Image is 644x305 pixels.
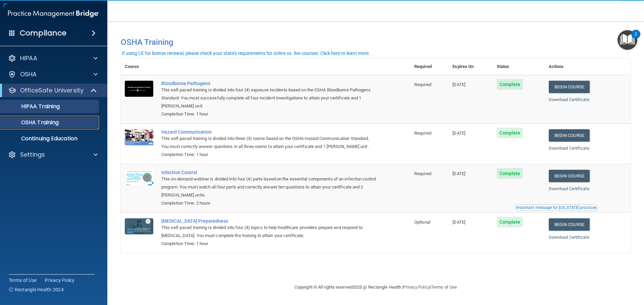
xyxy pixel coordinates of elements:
[20,86,84,94] p: OfficeSafe University
[549,146,589,151] a: Download Certificate
[161,199,377,207] div: Completion Time: 2 hours
[161,170,377,175] a: Infection Control
[549,97,589,102] a: Download Certificate
[9,286,64,293] span: Ⓒ Rectangle Health 2024
[8,54,98,62] a: HIPAA
[161,175,377,199] div: This on-demand webinar is divided into four (4) parts based on the essential components of an inf...
[8,7,99,20] img: PMB logo
[4,103,60,110] p: HIPAA Training
[161,240,377,248] div: Completion Time: 1 hour
[253,277,498,298] div: Copyright © All rights reserved 2025 @ Rectangle Health | |
[493,59,545,75] th: Status
[121,37,631,47] h4: OSHA Training
[414,220,430,225] span: Optional
[618,30,637,50] button: Open Resource Center, 2 new notifications
[9,277,37,284] a: Terms of Use
[515,204,598,211] button: Read this if you are a dental practitioner in the state of CA
[410,59,448,75] th: Required
[452,131,465,136] span: [DATE]
[8,151,98,159] a: Settings
[452,82,465,87] span: [DATE]
[161,218,377,224] a: [MEDICAL_DATA] Preparedness
[122,51,370,56] div: If using CE for license renewal, please check your state's requirements for online vs. live cours...
[452,171,465,176] span: [DATE]
[20,28,66,38] h4: Compliance
[497,217,523,227] span: Complete
[431,285,457,290] a: Terms of Use
[528,257,636,284] iframe: Drift Widget Chat Controller
[448,59,492,75] th: Expires On
[161,81,377,86] a: Bloodborne Pathogens
[549,81,590,93] a: Begin Course
[20,151,45,159] p: Settings
[8,70,98,78] a: OSHA
[414,82,431,87] span: Required
[161,129,377,135] a: Hazard Communication
[497,79,523,90] span: Complete
[121,50,371,57] button: If using CE for license renewal, please check your state's requirements for online vs. live cours...
[516,206,597,210] div: Important message for [US_STATE] practices
[4,119,59,126] p: OSHA Training
[121,59,157,75] th: Course
[549,235,589,240] a: Download Certificate
[549,218,590,231] a: Begin Course
[45,277,75,284] a: Privacy Policy
[452,220,465,225] span: [DATE]
[549,129,590,142] a: Begin Course
[161,151,377,159] div: Completion Time: 1 hour
[549,186,589,191] a: Download Certificate
[635,34,637,43] div: 2
[403,285,430,290] a: Privacy Policy
[161,135,377,151] div: This self-paced training is divided into three (3) rooms based on the OSHA Hazard Communication S...
[8,86,97,94] a: OfficeSafe University
[549,170,590,182] a: Begin Course
[161,110,377,118] div: Completion Time: 1 hour
[545,59,631,75] th: Actions
[20,70,37,78] p: OSHA
[4,135,96,142] p: Continuing Education
[414,131,431,136] span: Required
[497,168,523,179] span: Complete
[161,224,377,240] div: This self-paced training is divided into four (4) topics to help healthcare providers prepare and...
[20,54,37,62] p: HIPAA
[497,128,523,138] span: Complete
[414,171,431,176] span: Required
[161,86,377,110] div: This self-paced training is divided into four (4) exposure incidents based on the OSHA Bloodborne...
